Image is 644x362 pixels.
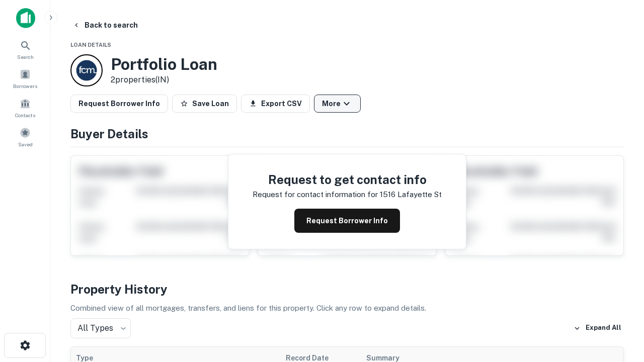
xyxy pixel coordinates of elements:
a: Search [3,36,47,63]
h4: Request to get contact info [253,170,442,189]
button: Request Borrower Info [70,95,168,113]
span: Loan Details [70,42,111,48]
button: More [314,95,361,113]
button: Request Borrower Info [294,209,400,233]
span: Contacts [15,111,35,119]
span: Borrowers [13,82,37,90]
p: Combined view of all mortgages, transfers, and liens for this property. Click any row to expand d... [70,302,624,314]
p: 2 properties (IN) [111,74,217,86]
h4: Buyer Details [70,125,624,143]
a: Contacts [3,94,47,121]
p: Request for contact information for [253,189,378,201]
button: Expand All [571,321,624,336]
img: capitalize-icon.png [16,8,35,28]
button: Export CSV [241,95,310,113]
a: Borrowers [3,65,47,92]
button: Back to search [68,16,142,34]
a: Saved [3,123,47,150]
button: Save Loan [172,95,237,113]
h3: Portfolio Loan [111,55,217,74]
h4: Property History [70,280,624,298]
iframe: Chat Widget [594,282,644,330]
div: All Types [70,318,131,338]
span: Saved [18,140,33,148]
span: Search [17,53,34,61]
p: 1516 lafayette st [380,189,442,201]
